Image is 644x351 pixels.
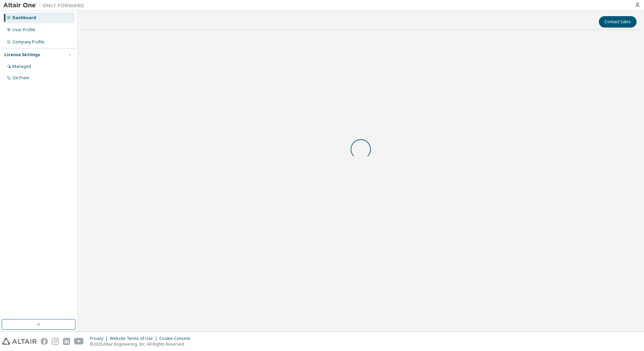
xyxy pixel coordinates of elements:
div: Company Profile [12,39,44,45]
img: instagram.svg [52,338,59,345]
div: User Profile [12,27,35,33]
button: Contact Sales [599,16,637,28]
div: On Prem [12,75,29,81]
img: youtube.svg [74,338,84,345]
div: Privacy [90,336,110,341]
img: linkedin.svg [63,338,70,345]
img: facebook.svg [41,338,48,345]
div: Dashboard [12,15,36,21]
p: © 2025 Altair Engineering, Inc. All Rights Reserved. [90,341,194,347]
div: Website Terms of Use [110,336,159,341]
img: altair_logo.svg [2,338,37,345]
div: Cookie Consent [159,336,194,341]
div: License Settings [4,52,40,57]
div: Managed [12,64,31,69]
img: Altair One [3,2,88,9]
